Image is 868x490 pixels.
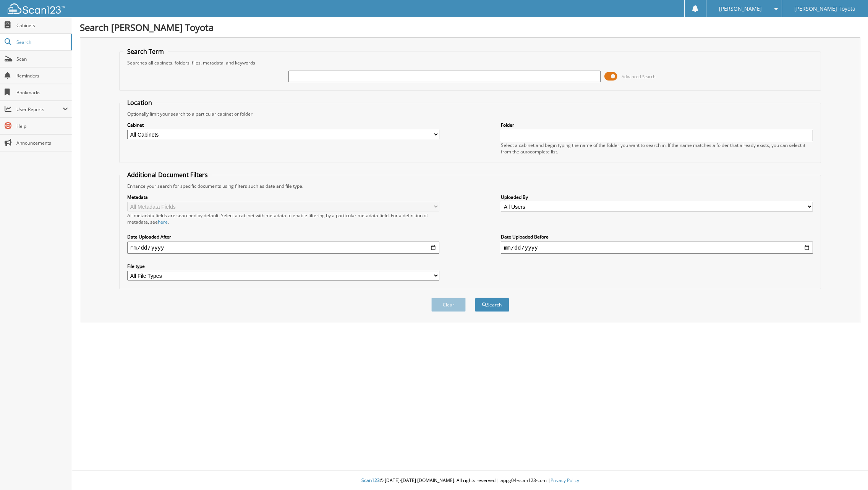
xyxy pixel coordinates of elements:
a: Privacy Policy [551,477,579,484]
img: scan123-logo-white.svg [8,3,65,14]
label: Folder [501,122,813,128]
div: Select a cabinet and begin typing the name of the folder you want to search in. If the name match... [501,142,813,155]
span: Advanced Search [622,74,656,79]
div: © [DATE]-[DATE] [DOMAIN_NAME]. All rights reserved | appg04-scan123-com | [72,471,868,490]
button: Search [475,298,509,312]
div: Enhance your search for specific documents using filters such as date and file type. [123,183,817,189]
legend: Additional Document Filters [123,171,212,179]
div: All metadata fields are searched by default. Select a cabinet with metadata to enable filtering b... [127,212,439,225]
span: [PERSON_NAME] [719,6,762,11]
iframe: Chat Widget [830,453,868,490]
h1: Search [PERSON_NAME] Toyota [80,21,860,34]
a: here [158,219,168,225]
input: end [501,242,813,254]
span: Announcements [16,140,68,146]
label: Cabinet [127,122,439,128]
legend: Location [123,98,156,107]
span: Help [16,123,68,129]
label: Date Uploaded Before [501,234,813,240]
label: File type [127,263,439,269]
label: Date Uploaded After [127,234,439,240]
span: Scan [16,56,68,62]
button: Clear [431,298,466,312]
label: Uploaded By [501,194,813,200]
span: Cabinets [16,22,68,29]
legend: Search Term [123,47,168,56]
span: User Reports [16,106,63,113]
span: Reminders [16,73,68,79]
span: Search [16,39,67,45]
span: Scan123 [361,477,380,484]
span: [PERSON_NAME] Toyota [794,6,855,11]
div: Optionally limit your search to a particular cabinet or folder [123,111,817,117]
input: start [127,242,439,254]
span: Bookmarks [16,89,68,96]
div: Searches all cabinets, folders, files, metadata, and keywords [123,60,817,66]
label: Metadata [127,194,439,200]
